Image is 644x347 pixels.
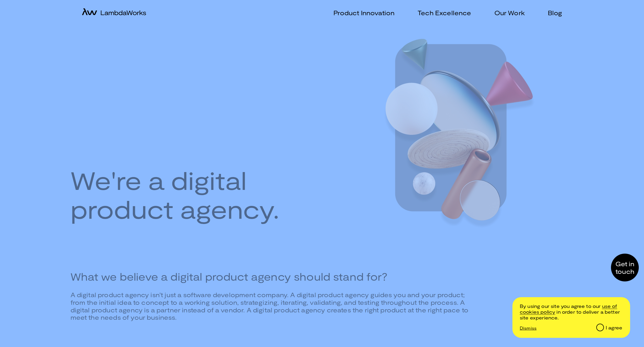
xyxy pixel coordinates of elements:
a: Blog [542,9,562,17]
p: Our Work [494,9,525,17]
a: Our Work [488,9,525,17]
div: I agree [606,325,622,331]
a: Product Innovation [327,9,394,17]
p: Tech Excellence [418,9,471,17]
a: /cookie-and-privacy-policy [520,303,617,315]
p: Blog [548,9,562,17]
h4: What we believe a digital product agency should stand for? [71,270,469,283]
a: Tech Excellence [411,9,471,17]
div: A digital product agency isn’t just a software development company. A digital product agency guid... [71,291,469,321]
a: home-icon [82,8,146,17]
p: Product Innovation [333,9,394,17]
img: Hero image web [364,34,542,235]
p: Dismiss [520,325,537,330]
p: By using our site you agree to our in order to deliver a better site experience. [520,303,622,321]
h1: We're a digital product agency. [71,166,279,223]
